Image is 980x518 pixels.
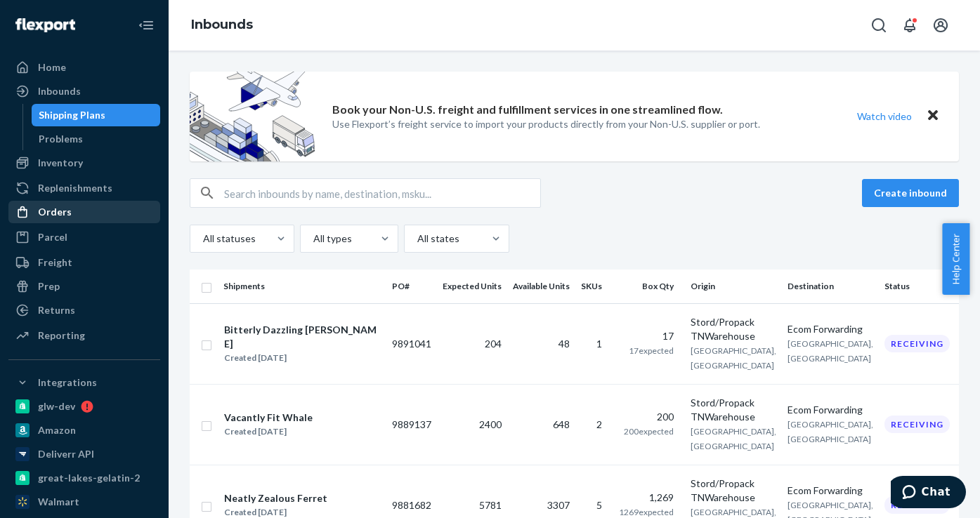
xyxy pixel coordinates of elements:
div: Created [DATE] [224,351,380,365]
div: Replenishments [38,181,112,195]
span: 1 [596,338,602,350]
a: great-lakes-gelatin-2 [8,467,160,489]
span: 2 [596,418,602,430]
span: 200 expected [624,426,674,437]
button: Close [924,106,942,126]
td: 9891041 [386,303,437,384]
div: Receiving [884,496,950,514]
div: Deliverr API [38,447,94,461]
div: Created [DATE] [224,425,313,439]
span: [GEOGRAPHIC_DATA], [GEOGRAPHIC_DATA] [691,426,776,451]
ol: breadcrumbs [180,5,264,46]
button: Integrations [8,371,160,394]
div: Reporting [38,328,85,343]
div: Stord/Propack TNWarehouse [691,396,776,424]
th: Destination [782,270,879,303]
input: All types [312,232,313,246]
div: Ecom Forwarding [788,484,873,498]
div: glw-dev [38,399,75,413]
div: Ecom Forwarding [788,403,873,417]
button: Watch video [848,106,921,126]
th: Box Qty [613,270,685,303]
a: Deliverr API [8,443,160,465]
span: 48 [558,338,570,350]
span: 17 expected [629,345,674,356]
a: glw-dev [8,395,160,418]
button: Open Search Box [865,11,893,39]
button: Open notifications [896,11,924,39]
span: 648 [553,418,570,430]
span: 2400 [479,418,502,430]
button: Help Center [942,223,969,295]
a: Orders [8,201,160,223]
div: Stord/Propack TNWarehouse [691,315,776,343]
p: Use Flexport’s freight service to import your products directly from your Non-U.S. supplier or port. [332,117,760,131]
div: Returns [38,303,75,317]
div: Receiving [884,416,950,433]
a: Freight [8,251,160,274]
div: Integrations [38,376,97,390]
th: PO# [386,270,437,303]
a: Walmart [8,491,160,513]
a: Inbounds [8,80,160,102]
div: Stord/Propack TNWarehouse [691,477,776,505]
div: Shipping Plans [39,108,105,122]
a: Replenishments [8,177,160,199]
iframe: Opens a widget where you can chat to one of our agents [891,476,966,511]
span: [GEOGRAPHIC_DATA], [GEOGRAPHIC_DATA] [788,419,873,444]
span: 3307 [547,499,570,511]
div: 17 [619,329,674,343]
div: 1,269 [619,491,674,505]
div: Bitterly Dazzling [PERSON_NAME] [224,323,380,351]
input: Search inbounds by name, destination, msku... [224,179,540,207]
div: Amazon [38,423,76,437]
span: 1269 expected [619,507,674,517]
div: Neatly Zealous Ferret [224,491,327,505]
div: Vacantly Fit Whale [224,411,313,425]
div: Ecom Forwarding [788,322,873,336]
div: Problems [39,132,83,146]
th: Origin [685,270,782,303]
span: 5 [596,499,602,511]
span: [GEOGRAPHIC_DATA], [GEOGRAPHIC_DATA] [788,338,873,364]
div: Orders [38,205,72,219]
div: Prep [38,279,60,293]
a: Parcel [8,226,160,248]
img: Flexport logo [15,18,75,32]
a: Inventory [8,152,160,174]
div: Inbounds [38,84,81,98]
button: Close Navigation [132,11,160,39]
div: 200 [619,410,674,424]
div: great-lakes-gelatin-2 [38,471,140,485]
a: Amazon [8,419,160,441]
button: Create inbound [862,179,959,207]
a: Home [8,56,160,79]
div: Freight [38,255,72,270]
th: Shipments [218,270,386,303]
td: 9889137 [386,384,437,465]
span: 204 [485,338,502,350]
th: Expected Units [437,270,507,303]
div: Parcel [38,230,67,244]
p: Book your Non-U.S. freight and fulfillment services in one streamlined flow. [332,102,723,118]
input: All states [416,232,417,246]
a: Inbounds [191,17,253,32]
th: Status [879,270,968,303]
div: Receiving [884,335,950,352]
a: Returns [8,299,160,321]
a: Reporting [8,324,160,347]
div: Inventory [38,156,83,170]
button: Open account menu [927,11,955,39]
span: [GEOGRAPHIC_DATA], [GEOGRAPHIC_DATA] [691,345,776,371]
a: Problems [32,128,161,150]
div: Walmart [38,495,79,509]
th: Available Units [507,270,575,303]
input: All statuses [202,232,203,246]
a: Shipping Plans [32,104,161,126]
a: Prep [8,275,160,298]
th: SKUs [575,270,613,303]
div: Home [38,60,66,74]
span: 5781 [479,499,502,511]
